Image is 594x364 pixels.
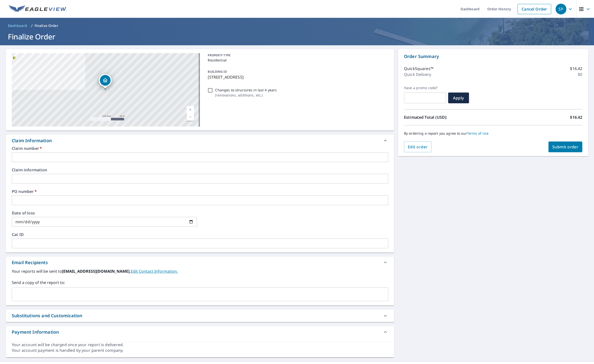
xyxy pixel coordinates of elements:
span: Edit order [408,144,428,150]
span: Apply [452,95,465,101]
label: Send a copy of the report to: [12,280,388,285]
label: Cat ID [12,233,388,236]
li: / [31,23,33,29]
div: Claim Information [12,137,52,144]
label: Have a promo code? [404,86,446,90]
p: QuickSquares™ [404,66,433,71]
div: Your account payment is handled by your parent company. [12,348,388,353]
p: BUILDING ID [208,70,227,74]
div: Claim Information [6,135,394,146]
label: Claim information [12,168,388,172]
span: Dashboard [8,23,27,28]
div: Your account will be charged once your report is delivered. [12,342,388,348]
button: Edit order [404,141,432,152]
div: Dropped pin, building 1, Residential property, 162 Handsome Ave Sayville, NY 11782 [99,74,112,89]
nav: breadcrumb [6,22,588,30]
div: SP [555,4,566,14]
div: Payment Information [12,329,59,335]
div: Substitutions and Customization [12,312,82,319]
p: Order Summary [404,53,582,60]
label: Your reports will be sent to [12,268,388,274]
a: Cancel Order [517,4,551,14]
p: By ordering a report you agree to our [404,131,582,136]
a: Dashboard [6,22,29,30]
div: Email Recipients [6,257,394,268]
p: Finalize Order [35,23,58,28]
a: Current Level 17, Zoom In [187,106,194,113]
label: Claim number [12,146,388,150]
button: Submit order [548,141,582,152]
h1: Finalize Order [6,32,588,42]
p: [STREET_ADDRESS] [208,74,386,80]
p: Changes to structures in last 4 years [215,87,277,93]
p: Residential [208,58,386,63]
label: Date of loss [12,211,197,215]
p: PROPERTY TYPE [208,53,386,58]
p: $16.42 [570,66,582,71]
div: Substitutions and Customization [6,309,394,322]
p: Quick Delivery [404,71,431,77]
p: Estimated Total (USD): [404,114,493,120]
span: Submit order [552,144,579,150]
button: Apply [448,93,469,103]
div: Payment Information [6,326,394,338]
a: Current Level 17, Zoom Out [187,113,194,121]
b: [EMAIL_ADDRESS][DOMAIN_NAME]. [62,269,131,274]
img: EV Logo [9,5,67,13]
div: Email Recipients [12,259,48,266]
label: PO number [12,189,388,193]
a: Terms of Use [467,131,489,136]
p: $16.42 [570,114,582,120]
p: $0 [578,71,582,77]
a: EditContactInfo [131,269,178,274]
p: ( renovations, additions, etc. ) [215,93,277,98]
